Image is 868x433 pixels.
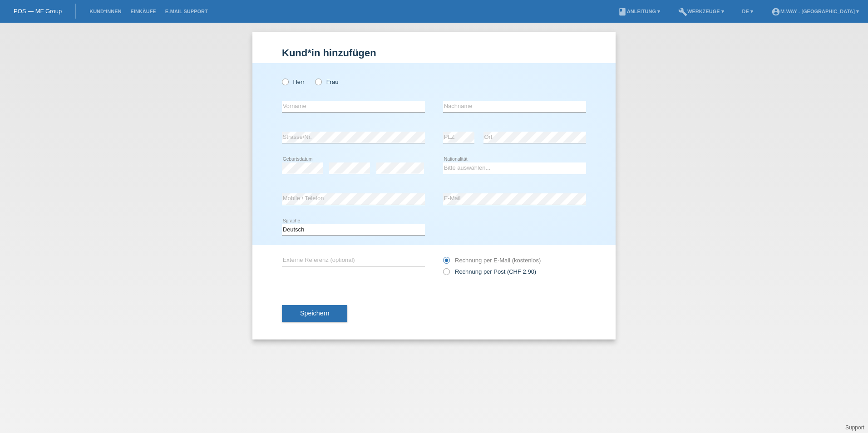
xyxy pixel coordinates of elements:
a: DE ▾ [738,9,758,14]
button: Speichern [282,305,347,322]
a: E-Mail Support [161,9,212,14]
a: POS — MF Group [14,8,62,15]
input: Rechnung per E-Mail (kostenlos) [443,257,449,268]
label: Herr [282,79,305,85]
label: Frau [315,79,338,85]
span: Speichern [300,310,329,317]
label: Rechnung per Post (CHF 2.90) [443,268,536,275]
input: Rechnung per Post (CHF 2.90) [443,268,449,280]
i: build [678,7,687,16]
input: Frau [315,79,321,84]
i: book [618,7,627,16]
a: Kund*innen [85,9,126,14]
a: buildWerkzeuge ▾ [674,9,729,14]
a: Support [845,424,864,431]
label: Rechnung per E-Mail (kostenlos) [443,257,541,264]
a: Einkäufe [126,9,160,14]
h1: Kund*in hinzufügen [282,47,586,59]
a: account_circlem-way - [GEOGRAPHIC_DATA] ▾ [767,9,863,14]
input: Herr [282,79,288,84]
a: bookAnleitung ▾ [613,9,665,14]
i: account_circle [771,7,780,16]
